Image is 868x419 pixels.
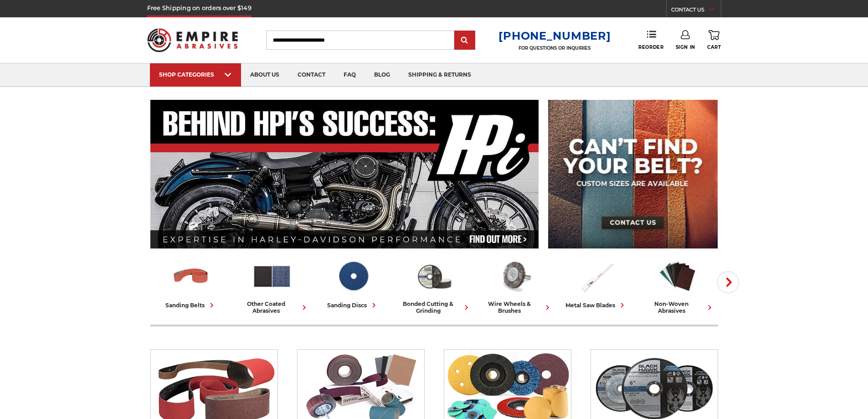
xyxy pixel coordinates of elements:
p: FOR QUESTIONS OR INQUIRIES [498,45,611,51]
a: other coated abrasives [235,257,309,314]
img: Empire Abrasives [147,22,238,58]
a: bonded cutting & grinding [397,257,471,314]
div: wire wheels & brushes [478,300,552,314]
a: contact [288,63,334,87]
img: Banner for an interview featuring Horsepower Inc who makes Harley performance upgrades featured o... [150,100,539,248]
img: Metal Saw Blades [576,257,616,296]
a: metal saw blades [560,257,633,310]
a: sanding discs [316,257,390,310]
div: metal saw blades [565,300,627,310]
img: Other Coated Abrasives [252,257,292,296]
div: sanding belts [165,300,216,310]
a: [PHONE_NUMBER] [498,29,611,42]
div: SHOP CATEGORIES [159,71,232,78]
img: Wire Wheels & Brushes [495,257,535,296]
a: about us [241,63,288,87]
a: faq [334,63,365,87]
a: CONTACT US [671,5,721,17]
a: sanding belts [154,257,228,310]
span: Sign In [676,44,695,50]
div: other coated abrasives [235,300,309,314]
div: bonded cutting & grinding [397,300,471,314]
a: shipping & returns [399,63,480,87]
img: Non-woven Abrasives [657,257,698,296]
a: blog [365,63,399,87]
div: non-woven abrasives [641,300,714,314]
button: Next [717,271,739,293]
img: Sanding Belts [171,257,211,296]
a: non-woven abrasives [641,257,714,314]
span: Reorder [638,44,663,50]
img: Sanding Discs [333,257,373,296]
div: sanding discs [327,300,379,310]
img: Bonded Cutting & Grinding [414,257,454,296]
a: Reorder [638,30,663,50]
a: wire wheels & brushes [478,257,552,314]
span: Cart [707,44,721,50]
a: Cart [707,30,721,50]
img: promo banner for custom belts. [548,100,718,248]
